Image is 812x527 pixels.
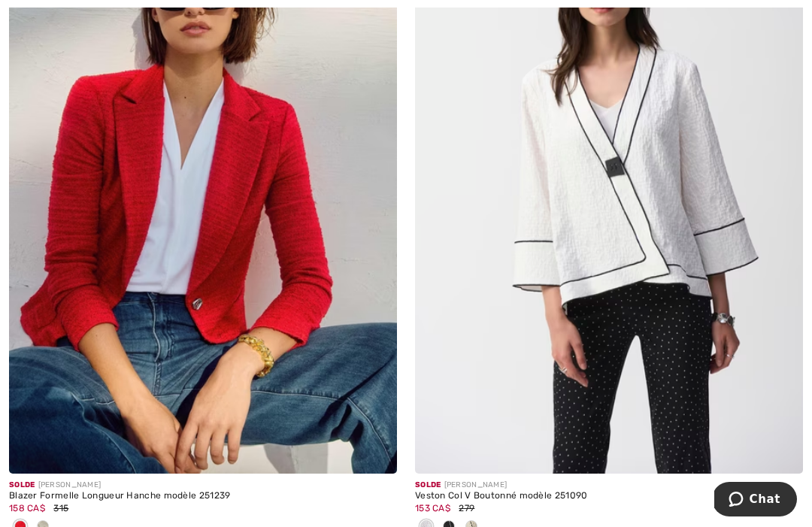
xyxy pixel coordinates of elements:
[415,480,803,491] div: [PERSON_NAME]
[714,482,797,519] iframe: Ouvre un widget dans lequel vous pouvez chatter avec l’un de nos agents
[415,491,803,501] div: Veston Col V Boutonné modèle 251090
[9,480,397,491] div: [PERSON_NAME]
[459,503,474,513] span: 279
[9,503,45,513] span: 158 CA$
[9,480,35,489] span: Solde
[53,503,68,513] span: 315
[415,480,441,489] span: Solde
[415,503,450,513] span: 153 CA$
[9,491,397,501] div: Blazer Formelle Longueur Hanche modèle 251239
